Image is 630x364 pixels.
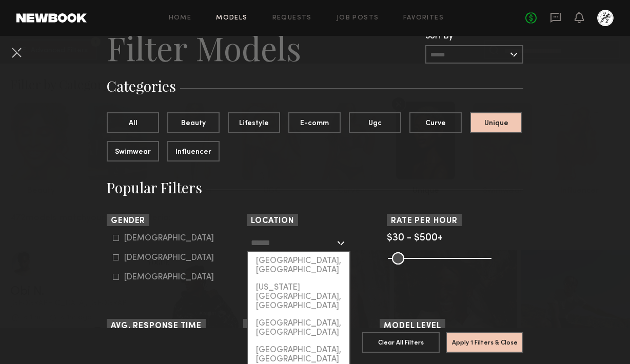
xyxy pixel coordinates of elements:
h3: Categories [107,76,523,96]
common-close-button: Cancel [8,44,25,63]
button: Cancel [8,44,25,60]
span: Gender [111,217,145,225]
button: Beauty [167,112,220,133]
span: Rate per Hour [391,217,458,225]
button: Curve [409,112,462,133]
span: Avg. Response Time [111,322,202,330]
button: E-comm [288,112,341,133]
div: [DEMOGRAPHIC_DATA] [124,255,214,261]
h2: Filter Models [107,27,301,68]
div: [GEOGRAPHIC_DATA], [GEOGRAPHIC_DATA] [248,252,349,279]
button: Ugc [349,112,401,133]
a: Requests [272,15,312,22]
a: Home [169,15,192,22]
a: Favorites [403,15,444,22]
span: Model Level [384,322,441,330]
a: Models [216,15,247,22]
div: [DEMOGRAPHIC_DATA] [124,235,214,241]
button: Lifestyle [228,112,280,133]
button: Swimwear [107,141,159,161]
h3: Popular Filters [107,178,523,197]
button: All [107,112,159,133]
button: Unique [470,112,522,133]
button: Influencer [167,141,220,161]
span: $30 - $500+ [387,233,443,243]
a: Job Posts [337,15,379,22]
span: Location [251,217,294,225]
button: Clear All Filters [362,332,440,353]
div: Sort By [425,32,523,41]
div: [DEMOGRAPHIC_DATA] [124,274,214,280]
div: [GEOGRAPHIC_DATA], [GEOGRAPHIC_DATA] [248,315,349,341]
button: Apply 1 Filters & Close [446,332,523,353]
div: [US_STATE][GEOGRAPHIC_DATA], [GEOGRAPHIC_DATA] [248,279,349,315]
